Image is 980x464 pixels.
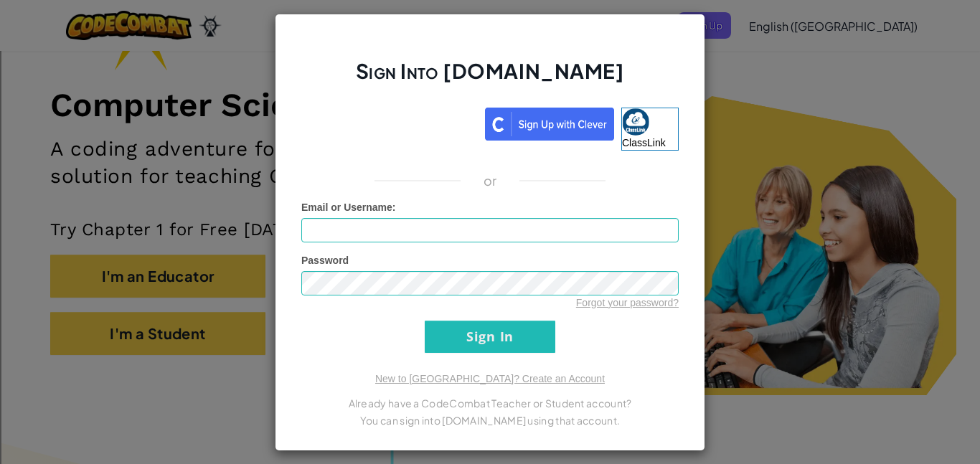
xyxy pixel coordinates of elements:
[301,202,392,213] span: Email or Username
[6,44,974,57] div: Delete
[6,70,974,83] div: Sign out
[485,108,614,141] img: clever_sso_button@2x.png
[6,32,974,44] div: Move To ...
[294,106,485,138] iframe: Sign in with Google Button
[576,297,679,308] a: Forgot your password?
[6,6,974,19] div: Sort A > Z
[6,57,974,70] div: Options
[6,83,974,96] div: Rename
[301,412,679,429] p: You can sign into [DOMAIN_NAME] using that account.
[484,172,497,189] p: or
[301,394,679,412] p: Already have a CodeCombat Teacher or Student account?
[375,373,605,384] a: New to [GEOGRAPHIC_DATA]? Create an Account
[622,108,649,136] img: classlink-logo-small.png
[301,200,396,214] label: :
[6,96,974,109] div: Move To ...
[301,255,349,266] span: Password
[425,321,555,353] input: Sign In
[301,57,679,99] h2: Sign Into [DOMAIN_NAME]
[6,19,974,32] div: Sort New > Old
[622,137,666,148] span: ClassLink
